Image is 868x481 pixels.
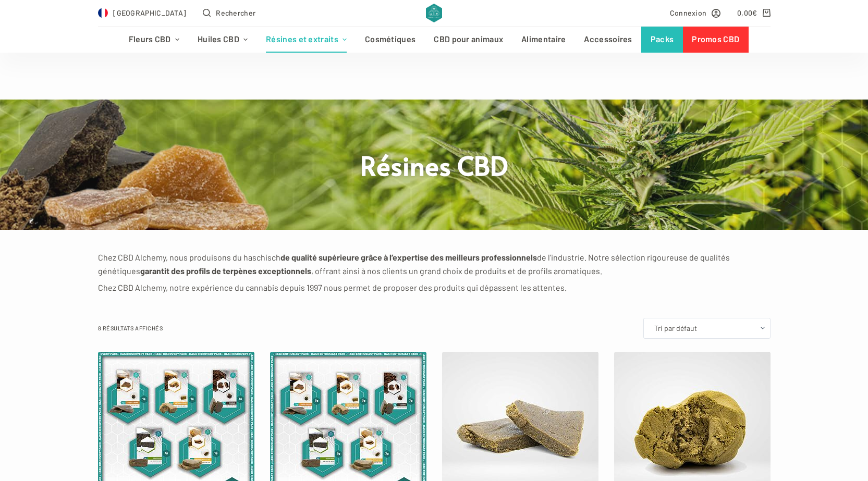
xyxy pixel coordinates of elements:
[119,27,749,53] nav: Menu d’en-tête
[575,27,641,53] a: Accessoires
[670,7,721,19] a: Connexion
[752,8,757,17] span: €
[683,27,749,53] a: Promos CBD
[512,27,575,53] a: Alimentaire
[216,7,255,19] span: Rechercher
[98,281,771,294] p: Chez CBD Alchemy, notre expérience du cannabis depuis 1997 nous permet de proposer des produits q...
[98,324,163,333] p: 8 résultats affichés
[737,8,757,17] bdi: 0,00
[280,252,537,262] strong: de qualité supérieure grâce à l’expertise des meilleurs professionnels
[140,266,311,276] strong: garantit des profils de terpènes exceptionnels
[239,148,630,182] h1: Résines CBD
[98,8,108,18] img: FR Flag
[98,7,187,19] a: Select Country
[188,27,256,53] a: Huiles CBD
[203,7,255,19] button: Ouvrir le formulaire de recherche
[113,7,186,19] span: [GEOGRAPHIC_DATA]
[737,7,770,19] a: Panier d’achat
[356,27,425,53] a: Cosmétiques
[257,27,356,53] a: Résines et extraits
[670,7,707,19] span: Connexion
[641,27,683,53] a: Packs
[643,318,771,339] select: Commande
[119,27,188,53] a: Fleurs CBD
[426,4,442,22] img: CBD Alchemy
[425,27,512,53] a: CBD pour animaux
[98,251,771,278] p: Chez CBD Alchemy, nous produisons du haschisch de l’industrie. Notre sélection rigoureuse de qual...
